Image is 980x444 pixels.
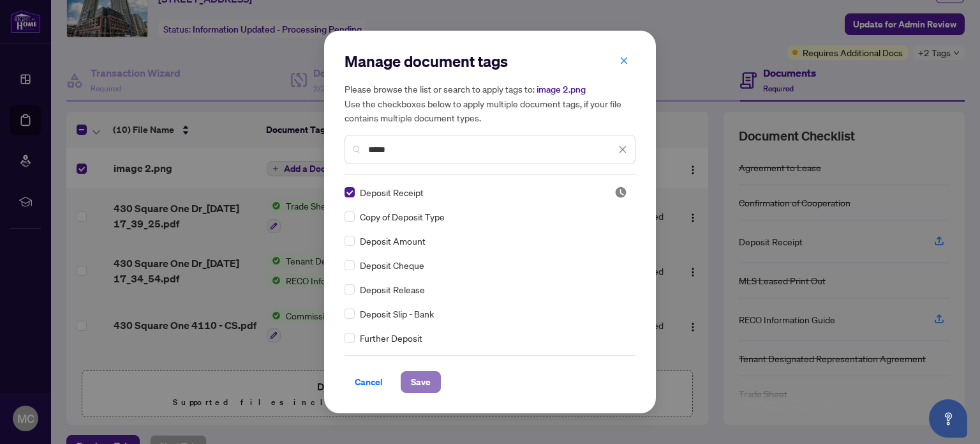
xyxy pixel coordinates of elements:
button: Open asap [929,399,967,438]
button: Save [401,371,441,393]
span: Pending Review [614,186,627,199]
span: Deposit Release [360,282,425,296]
span: Cancel [355,372,383,392]
h2: Manage document tags [345,51,635,72]
h5: Please browse the list or search to apply tags to: Use the checkboxes below to apply multiple doc... [345,82,635,125]
span: image 2.png [537,84,586,95]
span: close [620,56,628,65]
span: Further Deposit [360,331,422,345]
span: Deposit Cheque [360,258,424,272]
span: Deposit Amount [360,234,426,248]
span: Copy of Deposit Type [360,210,445,224]
span: Save [411,372,431,392]
img: status [614,186,627,199]
span: close [618,145,627,154]
button: Cancel [345,371,393,393]
span: Deposit Receipt [360,185,424,199]
span: Deposit Slip - Bank [360,307,434,321]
